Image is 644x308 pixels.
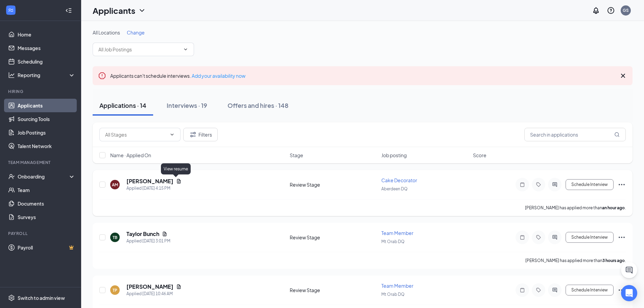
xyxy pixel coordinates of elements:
svg: Tag [534,287,543,293]
a: Surveys [18,210,75,224]
svg: UserCheck [8,173,15,180]
svg: Error [98,72,106,80]
div: AM [112,182,118,188]
svg: Settings [8,294,15,301]
p: [PERSON_NAME] has applied more than . [525,258,626,263]
svg: Note [518,182,526,187]
div: Offers and hires · 148 [228,101,288,110]
svg: QuestionInfo [607,6,615,15]
input: All Job Postings [98,46,180,53]
h5: Taylor Bunch [126,230,159,238]
button: Schedule Interview [566,285,614,295]
a: Talent Network [18,139,75,153]
svg: MagnifyingGlass [614,132,620,137]
svg: Document [162,231,167,237]
svg: Tag [534,235,543,240]
svg: Filter [189,131,197,139]
div: Payroll [8,231,74,236]
a: Messages [18,41,75,55]
div: Review Stage [290,181,377,188]
a: Team [18,183,75,197]
span: Job posting [381,152,407,159]
div: Open Intercom Messenger [621,285,637,301]
a: Scheduling [18,55,75,68]
svg: ChevronDown [138,6,146,15]
div: Applied [DATE] 10:46 AM [126,290,182,297]
div: Switch to admin view [18,294,65,301]
input: All Stages [105,131,167,138]
span: Aberdeen DQ [381,186,408,191]
svg: Document [176,179,182,184]
a: Applicants [18,99,75,112]
a: PayrollCrown [18,241,75,254]
div: Hiring [8,89,74,94]
div: Team Management [8,160,74,165]
div: TB [113,235,117,240]
button: Schedule Interview [566,232,614,243]
svg: ActiveChat [551,182,559,187]
div: View resume [161,163,191,174]
h5: [PERSON_NAME] [126,283,173,290]
svg: ActiveChat [551,287,559,293]
svg: Ellipses [618,233,626,241]
span: Mt Orab DQ [381,239,405,244]
svg: ActiveChat [551,235,559,240]
div: TP [113,287,117,293]
span: Team Member [381,283,413,289]
span: Change [127,29,145,35]
div: Review Stage [290,234,377,241]
span: Mt Orab DQ [381,292,405,297]
span: Team Member [381,230,413,236]
h5: [PERSON_NAME] [126,177,173,185]
svg: Note [518,235,526,240]
svg: Analysis [8,72,15,78]
div: Applied [DATE] 3:01 PM [126,238,170,244]
button: Filter Filters [183,128,218,141]
button: Schedule Interview [566,179,614,190]
div: Review Stage [290,287,377,293]
svg: Ellipses [618,286,626,294]
span: Score [473,152,486,159]
span: Stage [290,152,303,159]
a: Add your availability now [192,73,245,79]
svg: Note [518,287,526,293]
a: Documents [18,197,75,210]
svg: ChevronDown [183,47,188,52]
h1: Applicants [93,5,135,16]
b: an hour ago [602,205,625,210]
div: Applied [DATE] 4:15 PM [126,185,182,192]
span: All Locations [93,29,120,35]
a: Home [18,28,75,41]
button: ChatActive [621,262,637,278]
svg: Cross [619,72,627,80]
svg: Ellipses [618,181,626,189]
a: Job Postings [18,126,75,139]
span: Cake Decorator [381,177,417,183]
div: Reporting [18,72,76,78]
svg: ChevronDown [169,132,175,137]
svg: Notifications [592,6,600,15]
svg: Tag [534,182,543,187]
div: Applications · 14 [99,101,146,110]
div: GS [623,7,629,13]
svg: WorkstreamLogo [7,7,14,14]
span: Applicants can't schedule interviews. [110,73,245,79]
svg: ChatActive [625,266,633,274]
input: Search in applications [524,128,626,141]
div: Interviews · 19 [167,101,207,110]
svg: Document [176,284,182,289]
svg: Collapse [65,7,72,14]
b: 3 hours ago [602,258,625,263]
a: Sourcing Tools [18,112,75,126]
div: Onboarding [18,173,70,180]
span: Name · Applied On [110,152,151,159]
p: [PERSON_NAME] has applied more than . [525,205,626,211]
